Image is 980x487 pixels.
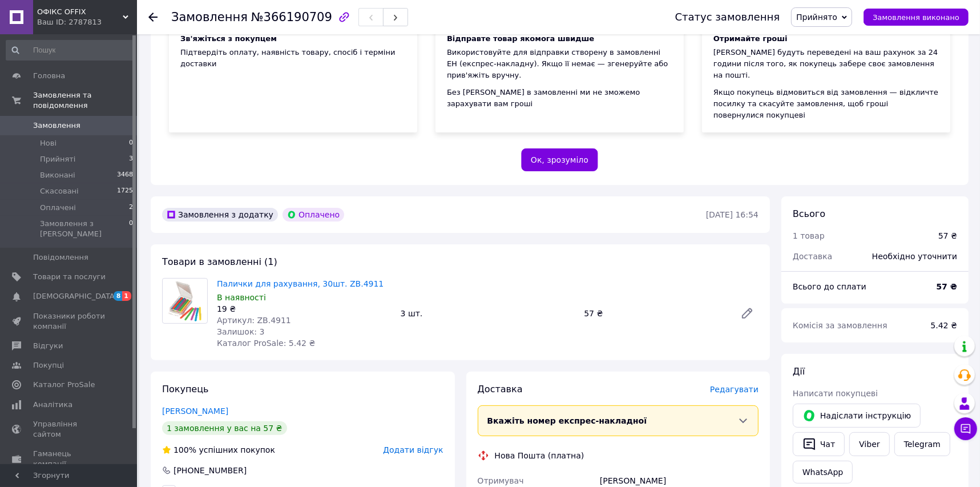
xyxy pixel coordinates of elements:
div: Повернутися назад [148,11,158,23]
div: Оплачено [283,208,344,222]
span: Доставка [478,384,523,395]
span: Артикул: ZB.4911 [217,316,291,325]
span: Всього [793,208,825,219]
span: Аналітика [33,400,72,410]
span: Всього до сплати [793,282,866,291]
span: 8 [114,291,123,301]
div: успішних покупок [162,444,275,456]
span: Замовлення з [PERSON_NAME] [40,219,129,239]
a: Telegram [894,432,950,456]
div: 57 ₴ [579,305,731,321]
span: Відгуки [33,341,63,351]
span: Замовлення та повідомлення [33,90,137,111]
button: Чат з покупцем [954,417,977,440]
span: 1 товар [793,231,825,240]
div: Замовлення з додатку [162,208,278,222]
span: Показники роботи компанії [33,311,106,332]
div: 1 замовлення у вас на 57 ₴ [162,421,287,435]
div: Необхідно уточнити [865,244,964,269]
div: Використовуйте для відправки створену в замовленні ЕН (експрес-накладну). Якщо її немає — згенеру... [447,47,672,81]
span: Повідомлення [33,252,88,263]
button: Замовлення виконано [864,9,969,26]
span: Каталог ProSale [33,380,95,390]
span: Відправте товар якомога швидше [447,34,594,43]
div: 3 шт. [396,305,580,321]
span: В наявності [217,293,266,302]
span: Отримайте гроші [713,34,788,43]
div: Статус замовлення [675,11,780,23]
span: Виконані [40,170,75,180]
b: 57 ₴ [937,282,957,291]
span: Головна [33,71,65,81]
a: WhatsApp [793,461,853,484]
span: Гаманець компанії [33,449,106,469]
span: 0 [129,219,133,239]
button: Чат [793,432,845,456]
time: [DATE] 16:54 [706,210,759,219]
a: Viber [849,432,889,456]
span: Замовлення [171,10,248,24]
a: Палички для рахування, 30шт. ZB.4911 [217,279,384,288]
div: 19 ₴ [217,303,392,315]
span: 5.42 ₴ [931,321,957,330]
span: Замовлення [33,120,80,131]
span: 1725 [117,186,133,196]
span: Оплачені [40,203,76,213]
div: Нова Пошта (платна) [492,450,587,461]
div: Без [PERSON_NAME] в замовленні ми не зможемо зарахувати вам гроші [447,87,672,110]
span: Редагувати [710,385,759,394]
span: 3 [129,154,133,164]
span: Доставка [793,252,832,261]
span: Товари та послуги [33,272,106,282]
span: Замовлення виконано [873,13,959,22]
span: №366190709 [251,10,332,24]
div: Ваш ID: 2787813 [37,17,137,27]
span: Вкажіть номер експрес-накладної [487,416,647,425]
div: [PHONE_NUMBER] [172,465,248,476]
a: Редагувати [736,302,759,325]
span: Написати покупцеві [793,389,878,398]
span: 1 [122,291,131,301]
div: 57 ₴ [938,230,957,242]
div: [PERSON_NAME] будуть переведені на ваш рахунок за 24 години після того, як покупець забере своє з... [713,47,939,81]
span: Каталог ProSale: 5.42 ₴ [217,339,315,348]
div: Якщо покупець відмовиться від замовлення — відкличте посилку та скасуйте замовлення, щоб гроші по... [713,87,939,121]
span: Прийняті [40,154,75,164]
span: Покупець [162,384,209,395]
span: 100% [174,445,196,454]
span: Дії [793,366,805,377]
span: Покупці [33,360,64,371]
span: Залишок: 3 [217,327,265,336]
a: [PERSON_NAME] [162,406,228,416]
span: Зв'яжіться з покупцем [180,34,277,43]
span: ОФІКС OFFIX [37,7,123,17]
button: Ок, зрозуміло [521,148,598,171]
span: Скасовані [40,186,79,196]
span: 0 [129,138,133,148]
span: [DEMOGRAPHIC_DATA] [33,291,118,301]
input: Пошук [6,40,134,61]
button: Надіслати інструкцію [793,404,921,428]
span: Отримувач [478,476,524,485]
span: Прийнято [796,13,837,22]
span: Товари в замовленні (1) [162,256,277,267]
span: 3468 [117,170,133,180]
span: Нові [40,138,57,148]
span: Управління сайтом [33,419,106,440]
span: Комісія за замовлення [793,321,888,330]
span: 2 [129,203,133,213]
span: Додати відгук [383,445,443,454]
img: Палички для рахування, 30шт. ZB.4911 [166,279,205,323]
